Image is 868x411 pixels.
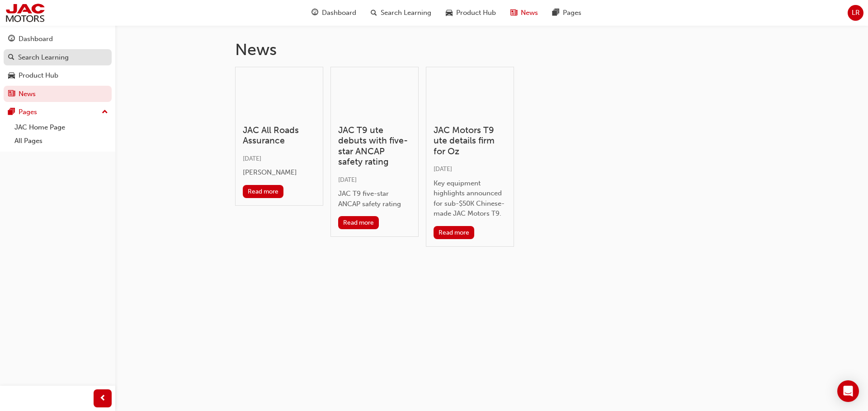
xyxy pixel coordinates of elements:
[4,67,112,84] a: Product Hub
[8,72,15,80] span: car-icon
[338,189,411,209] div: JAC T9 five-star ANCAP safety rating
[102,106,108,118] span: up-icon
[11,120,112,134] a: JAC Home Page
[4,29,112,104] button: DashboardSearch LearningProduct HubNews
[545,4,589,22] a: pages-iconPages
[322,8,356,18] span: Dashboard
[243,167,316,178] div: [PERSON_NAME]
[426,67,514,247] a: JAC Motors T9 ute details firm for Oz[DATE]Key equipment highlights announced for sub-$50K Chines...
[371,7,377,18] span: search-icon
[852,8,860,18] span: LR
[19,34,53,44] div: Dashboard
[503,4,545,22] a: news-iconNews
[338,216,379,229] button: Read more
[330,67,419,237] a: JAC T9 ute debuts with five-star ANCAP safety rating[DATE]JAC T9 five-star ANCAP safety ratingRea...
[521,8,538,18] span: News
[243,125,316,146] h3: JAC All Roads Assurance
[243,185,284,198] button: Read more
[8,90,15,98] span: news-icon
[338,125,411,167] h3: JAC T9 ute debuts with five-star ANCAP safety rating
[8,35,15,43] span: guage-icon
[235,67,323,206] a: JAC All Roads Assurance[DATE][PERSON_NAME]Read more
[563,8,581,18] span: Pages
[8,108,15,116] span: pages-icon
[434,125,506,157] h3: JAC Motors T9 ute details firm for Oz
[5,3,46,23] img: jac-portal
[4,104,112,120] button: Pages
[11,134,112,148] a: All Pages
[848,5,863,21] button: LR
[363,4,439,22] a: search-iconSearch Learning
[338,176,357,184] span: [DATE]
[381,8,431,18] span: Search Learning
[439,4,503,22] a: car-iconProduct Hub
[19,107,37,117] div: Pages
[837,380,859,402] div: Open Intercom Messenger
[8,54,14,62] span: search-icon
[434,226,475,239] button: Read more
[434,178,506,219] div: Key equipment highlights announced for sub-$50K Chinese-made JAC Motors T9.
[18,52,69,63] div: Search Learning
[4,86,112,102] a: News
[99,393,106,404] span: prev-icon
[243,155,261,162] span: [DATE]
[456,8,496,18] span: Product Hub
[510,7,517,18] span: news-icon
[4,49,112,66] a: Search Learning
[235,40,749,60] h1: News
[304,4,363,22] a: guage-iconDashboard
[4,31,112,47] a: Dashboard
[434,165,452,173] span: [DATE]
[311,7,318,18] span: guage-icon
[19,70,58,81] div: Product Hub
[552,7,559,18] span: pages-icon
[446,7,453,18] span: car-icon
